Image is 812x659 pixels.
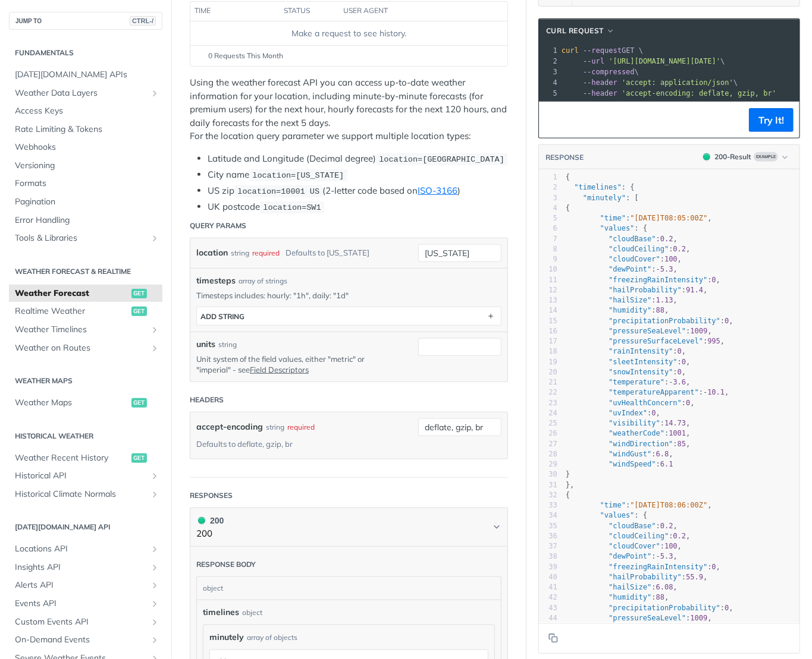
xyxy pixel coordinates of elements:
span: : , [566,542,682,550]
span: : [ [566,194,639,202]
span: : , [566,296,678,304]
span: Tools & Libraries [15,232,147,244]
span: : , [566,317,733,325]
span: : { [566,224,647,232]
span: \ [562,57,725,65]
li: UK postcode [208,200,508,214]
span: "minutely" [583,194,626,202]
button: Show subpages for Alerts API [150,581,159,590]
span: 85 [678,440,686,448]
span: : { [566,183,635,191]
div: 30 [539,469,557,480]
span: Events API [15,598,147,610]
span: 1001 [669,429,686,437]
div: required [252,244,280,261]
span: "uvIndex" [609,409,647,417]
span: : , [566,429,691,437]
span: curl [562,46,579,55]
span: : , [566,522,678,530]
span: : , [566,440,691,448]
span: Historical Climate Normals [15,488,147,500]
span: Insights API [15,562,147,573]
a: On-Demand EventsShow subpages for On-Demand Events [9,631,162,649]
label: units [196,338,215,351]
span: 0 [682,358,686,366]
a: Field Descriptors [250,365,309,374]
span: '[URL][DOMAIN_NAME][DATE]' [609,57,720,65]
a: Weather Data LayersShow subpages for Weather Data Layers [9,84,162,102]
span: 0.2 [660,522,673,530]
div: Response body [196,559,256,570]
div: 8 [539,244,557,254]
span: : , [566,306,669,314]
span: 200 [703,153,710,160]
a: Rate Limiting & Tokens [9,121,162,138]
span: }, [566,481,575,489]
span: - [703,388,707,396]
span: 200 [198,517,205,524]
p: Unit system of the field values, either "metric" or "imperial" - see [196,354,400,375]
div: 24 [539,408,557,418]
span: : , [566,388,729,396]
button: Show subpages for Insights API [150,563,159,572]
span: : , [566,327,712,335]
a: Weather Mapsget [9,394,162,412]
span: : , [566,286,708,294]
span: Weather Maps [15,397,128,409]
span: 100 [664,542,678,550]
span: 14.73 [664,419,686,427]
span: { [566,204,570,212]
span: [DATE][DOMAIN_NAME] APIs [15,69,159,81]
span: : , [566,368,686,376]
span: "dewPoint" [609,552,651,560]
span: : , [566,347,686,355]
div: 10 [539,264,557,275]
span: : [566,460,673,468]
span: "timelines" [574,183,621,191]
div: string [218,339,237,350]
button: ADD string [197,307,501,325]
span: Webhooks [15,141,159,153]
span: 5.3 [660,265,673,273]
div: array of strings [239,276,287,286]
div: 35 [539,521,557,531]
span: 6.1 [660,460,673,468]
a: ISO-3166 [418,185,458,196]
button: Show subpages for Events API [150,599,159,608]
span: location=[US_STATE] [252,171,344,180]
span: "humidity" [609,306,651,314]
span: Rate Limiting & Tokens [15,124,159,135]
span: On-Demand Events [15,634,147,646]
span: : , [566,419,691,427]
div: Query Params [190,220,246,231]
div: 31 [539,480,557,490]
span: location=10001 US [237,187,319,196]
span: cURL Request [546,26,604,36]
div: 41 [539,582,557,592]
span: 1009 [691,327,708,335]
li: Latitude and Longitude (Decimal degree) [208,152,508,166]
span: : , [566,501,712,509]
span: 'accept: application/json' [622,78,733,87]
a: Access Keys [9,102,162,120]
span: 995 [707,337,720,345]
a: Custom Events APIShow subpages for Custom Events API [9,613,162,631]
div: 3 [539,67,559,77]
button: 200200-ResultExample [697,151,794,163]
p: Using the weather forecast API you can access up-to-date weather information for your location, i... [190,76,508,143]
span: Formats [15,178,159,190]
span: "pressureSurfaceLevel" [609,337,703,345]
div: 32 [539,490,557,500]
span: : , [566,573,708,581]
div: Headers [190,395,224,405]
span: CTRL-/ [130,16,156,26]
span: \ [562,78,738,87]
span: --compressed [583,68,635,76]
span: Access Keys [15,105,159,117]
button: Copy to clipboard [545,111,562,129]
div: 5 [539,88,559,99]
a: Webhooks [9,138,162,156]
th: status [280,2,339,21]
a: Historical APIShow subpages for Historical API [9,467,162,485]
span: "time" [600,501,626,509]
